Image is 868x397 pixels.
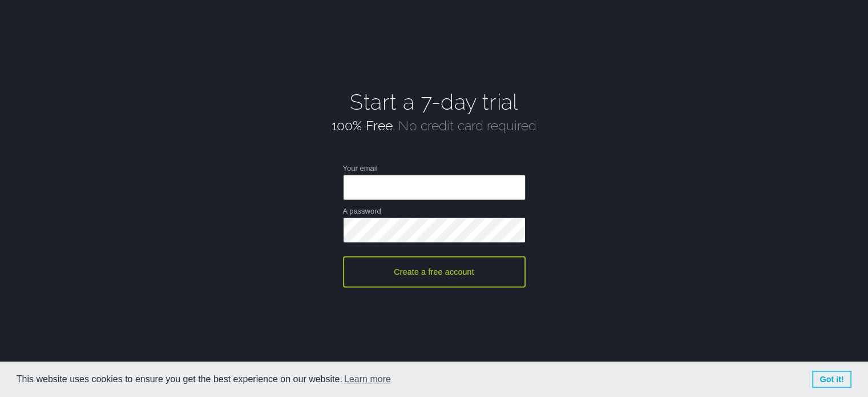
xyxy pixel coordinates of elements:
[343,256,526,288] button: Create a free account
[343,218,526,243] input: A password
[17,372,803,386] span: This website uses cookies to ensure you get the best experience on our website.
[343,207,381,215] label: A password
[343,175,526,200] input: Your email
[143,119,725,132] h2: . No credit card required
[343,164,378,173] label: Your email
[812,371,851,388] a: dismiss cookie message
[143,91,725,113] h1: Start a 7-day trial
[332,118,393,133] strong: 100% Free
[342,373,393,386] a: learn more about cookies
